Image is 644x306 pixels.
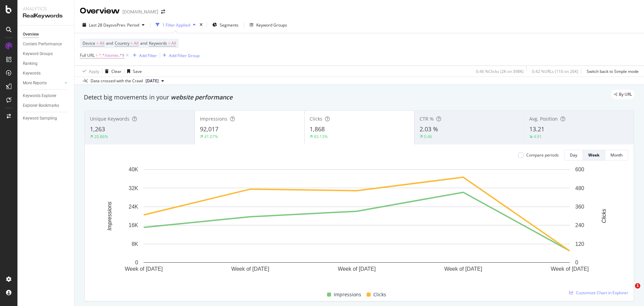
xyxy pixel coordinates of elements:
span: Clicks [373,291,386,299]
text: 0 [135,260,138,265]
span: Last 28 Days [89,22,113,28]
text: Week of [DATE] [338,266,376,272]
span: Unique Keywords [90,116,129,122]
button: [DATE] [143,77,167,85]
text: 360 [575,204,584,210]
a: Keywords Explorer [23,92,69,99]
text: 480 [575,185,584,191]
button: Keyword Groups [247,19,290,30]
span: Impressions [334,291,361,299]
a: More Reports [23,80,63,87]
span: = [168,40,170,46]
div: 0.42 % URLs ( 110 on 26K ) [532,69,578,74]
div: Explorer Bookmarks [23,102,59,109]
a: Content Performance [23,41,69,48]
span: ^.*/stories.*$ [99,51,124,60]
a: Keywords [23,70,69,77]
div: Data crossed with the Crawl [91,78,143,84]
span: 2025 Aug. 25th [146,78,159,84]
div: Clear [111,69,121,74]
button: Day [564,150,583,161]
div: Add Filter [139,53,157,58]
button: Apply [80,66,99,77]
div: Day [570,152,577,158]
span: 1,263 [90,125,105,133]
a: Keyword Sampling [23,115,69,122]
button: Add Filter Group [160,51,200,59]
a: Overview [23,31,69,38]
span: Country [115,40,129,46]
div: 83.13% [314,134,328,139]
a: Keyword Groups [23,50,69,57]
div: Keyword Groups [23,50,53,57]
text: Week of [DATE] [551,266,589,272]
span: Impressions [200,116,227,122]
text: 600 [575,167,584,172]
div: 4.91 [534,134,542,139]
text: 0 [575,260,578,265]
div: Content Performance [23,41,62,48]
span: All [171,39,176,48]
div: [DOMAIN_NAME] [122,8,158,15]
div: Overview [80,5,120,17]
span: 92,017 [200,125,218,133]
div: Switch back to Simple mode [587,69,639,74]
div: Ranking [23,60,38,67]
span: CTR % [420,116,434,122]
span: Clicks [310,116,322,122]
button: 1 Filter Applied [153,19,198,30]
text: Week of [DATE] [444,266,482,272]
button: Clear [102,66,121,77]
span: Avg. Position [529,116,558,122]
span: vs Prev. Period [113,22,139,28]
span: Full URL [80,52,95,58]
button: Week [583,150,605,161]
div: 0.46 [424,134,432,139]
div: Keyword Groups [256,22,287,28]
div: 0.46 % Clicks ( 2K on 398K ) [476,69,524,74]
span: 1,868 [310,125,325,133]
text: 40K [129,167,139,172]
span: All [134,39,139,48]
span: By URL [619,92,632,96]
div: Keywords [23,70,41,77]
text: Week of [DATE] [125,266,163,272]
span: and [106,40,113,46]
text: 120 [575,241,584,247]
div: Keyword Sampling [23,115,57,122]
span: and [140,40,147,46]
span: All [100,39,104,48]
span: Keywords [149,40,167,46]
div: Compare periods [526,152,559,158]
text: 8K [131,241,138,247]
div: Add Filter Group [169,53,200,58]
button: Switch back to Simple mode [584,66,639,77]
svg: A chart. [90,166,623,283]
text: Clicks [601,209,607,223]
span: = [96,40,99,46]
text: 240 [575,222,584,228]
div: 1 Filter Applied [162,22,190,28]
text: 32K [129,185,139,191]
span: 1 [635,283,640,289]
span: Device [83,40,95,46]
div: 41.07% [204,134,218,139]
span: = [96,52,98,58]
text: Impressions [107,202,112,230]
a: Ranking [23,60,69,67]
button: Last 28 DaysvsPrev. Period [80,19,147,30]
div: 20.86% [94,134,108,139]
span: = [130,40,133,46]
button: Segments [210,19,241,30]
text: 16K [129,222,139,228]
span: Customize Chart in Explorer [576,290,628,296]
div: Apply [89,69,99,74]
div: arrow-right-arrow-left [161,9,165,14]
div: Month [610,152,623,158]
span: 2.03 % [420,125,438,133]
div: Keywords Explorer [23,92,56,99]
a: Customize Chart in Explorer [569,290,628,296]
div: legacy label [611,90,635,99]
iframe: Intercom live chat [621,283,637,299]
a: Explorer Bookmarks [23,102,69,109]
